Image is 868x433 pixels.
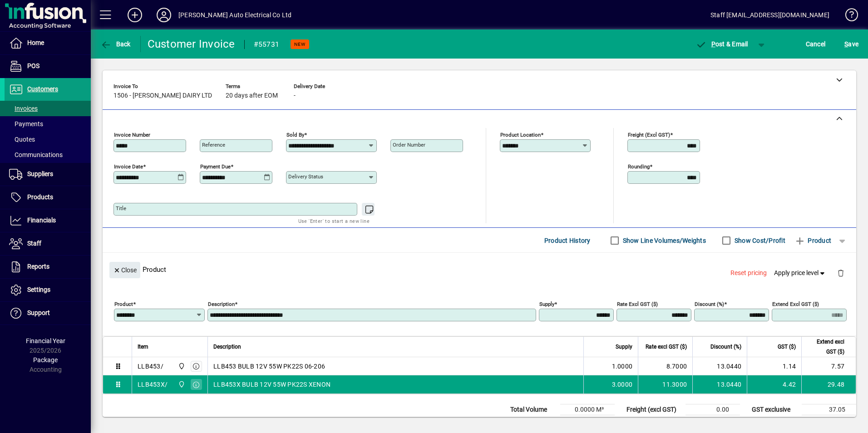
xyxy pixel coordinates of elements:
[727,265,770,281] button: Reset pricing
[770,265,830,281] button: Apply price level
[5,147,91,162] a: Communications
[621,236,706,245] label: Show Line Volumes/Weights
[213,380,330,389] span: LLB453X BULB 12V 55W PK22S XENON
[103,253,856,286] div: Product
[288,173,323,180] mat-label: Delivery status
[286,132,304,138] mat-label: Sold by
[176,361,186,371] span: Central
[27,240,41,247] span: Staff
[213,342,241,352] span: Description
[804,36,828,52] button: Cancel
[544,233,591,248] span: Product History
[692,357,747,375] td: 13.0440
[5,101,91,116] a: Invoices
[27,193,53,201] span: Products
[506,404,560,415] td: Total Volume
[27,286,50,293] span: Settings
[5,232,91,255] a: Staff
[393,142,425,148] mat-label: Order number
[149,7,178,23] button: Profile
[27,85,58,93] span: Customers
[176,379,186,389] span: Central
[116,205,126,212] mat-label: Title
[612,362,633,371] span: 1.0000
[5,302,91,325] a: Support
[138,362,163,371] div: LLB453/
[294,41,306,47] span: NEW
[138,342,148,352] span: Item
[560,415,615,426] td: 0.0000 Kg
[838,2,857,31] a: Knowledge Base
[298,216,370,226] mat-hint: Use 'Enter' to start a new line
[27,263,49,270] span: Reports
[27,309,50,316] span: Support
[5,132,91,147] a: Quotes
[208,301,235,307] mat-label: Description
[830,269,852,277] app-page-header-button: Delete
[686,415,740,426] td: 0.00
[91,36,141,52] app-page-header-button: Back
[200,163,231,170] mat-label: Payment due
[5,55,91,78] a: POS
[500,132,541,138] mat-label: Product location
[120,7,149,23] button: Add
[622,404,686,415] td: Freight (excl GST)
[113,92,212,99] span: 1506 - [PERSON_NAME] DAIRY LTD
[109,262,140,278] button: Close
[628,132,670,138] mat-label: Freight (excl GST)
[541,232,594,249] button: Product History
[33,356,58,364] span: Package
[801,375,856,394] td: 29.48
[100,40,131,48] span: Back
[802,404,856,415] td: 37.05
[774,268,827,278] span: Apply price level
[772,301,819,307] mat-label: Extend excl GST ($)
[711,40,715,48] span: P
[628,163,650,170] mat-label: Rounding
[5,163,91,186] a: Suppliers
[710,342,741,352] span: Discount (%)
[612,380,633,389] span: 3.0000
[113,263,137,278] span: Close
[806,37,826,51] span: Cancel
[9,136,35,143] span: Quotes
[9,105,38,112] span: Invoices
[26,337,65,344] span: Financial Year
[9,151,63,158] span: Communications
[27,216,56,224] span: Financials
[114,132,150,138] mat-label: Invoice number
[5,279,91,301] a: Settings
[98,36,133,52] button: Back
[778,342,796,352] span: GST ($)
[539,301,554,307] mat-label: Supply
[226,92,278,99] span: 20 days after EOM
[138,380,168,389] div: LLB453X/
[202,142,225,148] mat-label: Reference
[844,40,848,48] span: S
[747,375,801,394] td: 4.42
[790,232,836,249] button: Product
[114,301,133,307] mat-label: Product
[686,404,740,415] td: 0.00
[5,186,91,209] a: Products
[842,36,861,52] button: Save
[107,266,143,274] app-page-header-button: Close
[616,342,632,352] span: Supply
[646,342,687,352] span: Rate excl GST ($)
[560,404,615,415] td: 0.0000 M³
[9,120,43,128] span: Payments
[27,62,39,69] span: POS
[506,415,560,426] td: Total Weight
[710,8,829,22] div: Staff [EMAIL_ADDRESS][DOMAIN_NAME]
[691,36,753,52] button: Post & Email
[5,116,91,132] a: Payments
[644,362,687,371] div: 8.7000
[747,357,801,375] td: 1.14
[148,37,235,51] div: Customer Invoice
[695,301,724,307] mat-label: Discount (%)
[802,415,856,426] td: 5.56
[114,163,143,170] mat-label: Invoice date
[830,262,852,284] button: Delete
[794,233,831,248] span: Product
[844,37,858,51] span: ave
